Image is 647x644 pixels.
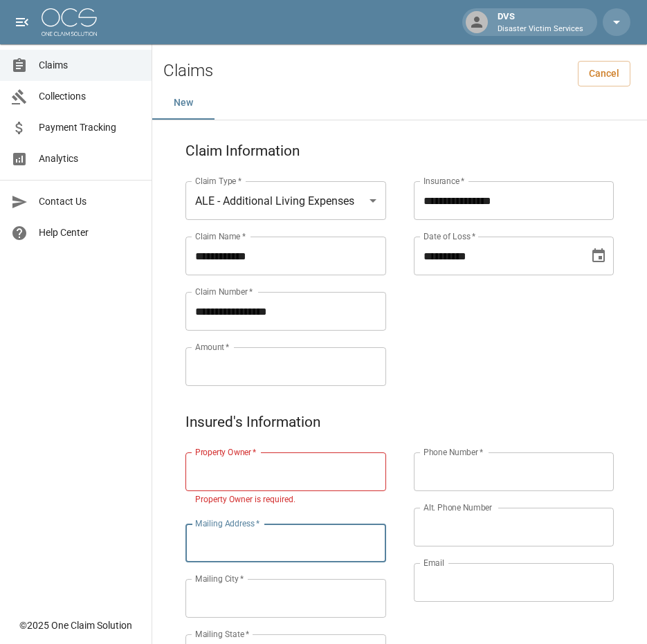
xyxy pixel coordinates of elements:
span: Payment Tracking [39,120,140,135]
label: Amount [195,341,230,353]
h2: Claims [163,61,213,81]
label: Claim Name [195,230,246,242]
p: Disaster Victim Services [498,24,583,35]
div: © 2025 One Claim Solution [19,618,132,632]
label: Mailing City [195,573,244,585]
span: Analytics [39,151,140,166]
label: Alt. Phone Number [423,502,492,513]
span: Contact Us [39,194,140,209]
label: Property Owner [195,446,257,458]
label: Claim Number [195,286,253,297]
div: DVS [492,10,589,35]
button: open drawer [8,8,36,36]
label: Mailing Address [195,517,259,529]
label: Mailing State [195,628,249,640]
span: Claims [39,58,140,73]
label: Insurance [423,175,464,187]
label: Claim Type [195,175,242,187]
img: ocs-logo-white-transparent.png [42,8,97,36]
button: New [152,86,215,120]
div: dynamic tabs [152,86,647,120]
label: Email [423,557,444,569]
label: Date of Loss [423,230,475,242]
label: Phone Number [423,446,483,458]
p: Property Owner is required. [195,493,376,507]
span: Collections [39,89,140,104]
a: Cancel [578,61,630,86]
button: Choose date, selected date is Aug 17, 2025 [585,242,612,270]
div: ALE - Additional Living Expenses [185,181,386,220]
span: Help Center [39,226,140,240]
